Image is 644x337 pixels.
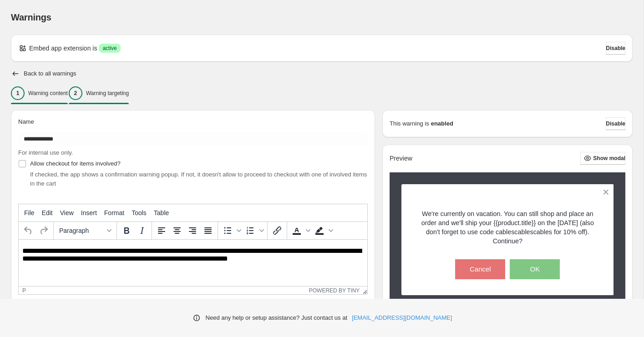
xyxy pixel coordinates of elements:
span: Disable [606,120,625,127]
p: Embed app extension is [29,44,97,53]
span: Edit [42,209,53,216]
div: p [22,287,26,294]
div: 2 [69,86,82,100]
h2: Preview [390,155,412,162]
span: View [60,209,74,216]
p: Warning targeting [86,90,129,97]
div: Numbered list [243,223,265,238]
a: Powered by Tiny [309,287,360,294]
button: Disable [606,117,625,130]
button: Align left [154,223,169,238]
iframe: Rich Text Area [19,240,367,286]
button: Insert/edit link [269,223,285,238]
div: Text color [289,223,312,238]
button: Disable [606,42,625,55]
p: Warning content [28,90,68,97]
span: If checked, the app shows a confirmation warning popup. If not, it doesn't allow to proceed to ch... [30,171,367,187]
span: File [24,209,35,216]
span: Allow checkout for items involved? [30,160,121,167]
button: Undo [20,223,36,238]
span: Disable [606,45,625,52]
button: Align center [169,223,185,238]
a: [EMAIL_ADDRESS][DOMAIN_NAME] [352,313,452,322]
span: For internal use only. [18,149,73,156]
p: We're currently on vacation. You can still shop and place an order and we'll ship your {{product.... [417,209,598,246]
span: Show modal [593,155,625,162]
button: Cancel [455,259,505,279]
div: Background color [312,223,335,238]
button: Italic [134,223,150,238]
div: Bullet list [220,223,243,238]
span: Format [104,209,124,216]
span: Paragraph [59,227,104,234]
span: active [102,45,117,52]
button: Justify [200,223,216,238]
div: 1 [11,86,25,100]
button: Bold [119,223,134,238]
button: 1Warning content [11,84,68,103]
span: Insert [81,209,97,216]
h2: Back to all warnings [24,70,76,77]
span: Warnings [11,12,51,22]
button: Formats [56,223,115,238]
button: 2Warning targeting [69,84,129,103]
strong: enabled [431,119,453,128]
button: Align right [185,223,200,238]
button: Redo [36,223,51,238]
button: Show modal [580,152,625,165]
span: Name [18,118,34,125]
div: Resize [360,287,367,294]
span: Tools [132,209,147,216]
span: Table [154,209,169,216]
p: This warning is [390,119,429,128]
button: OK [510,259,560,279]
